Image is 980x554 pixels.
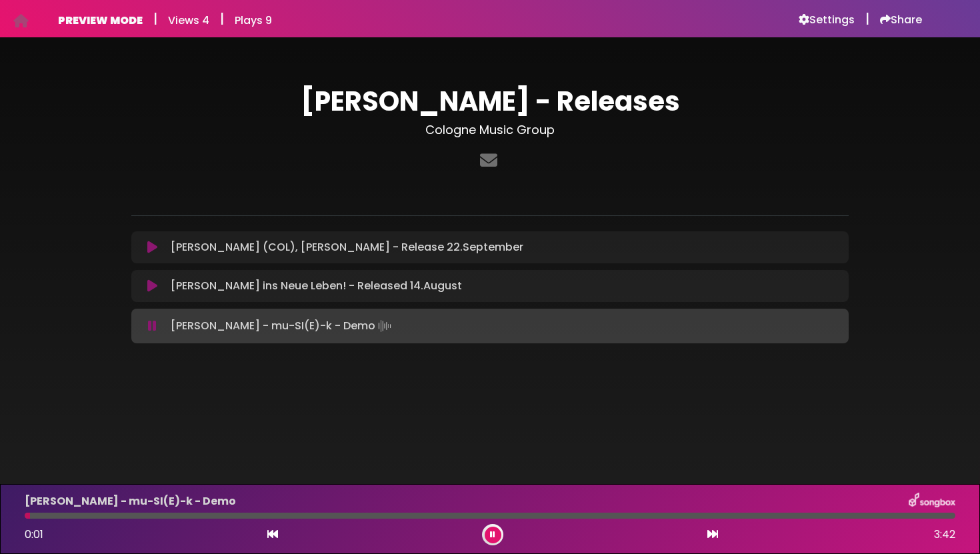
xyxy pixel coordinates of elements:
h5: | [865,11,869,27]
h6: PREVIEW MODE [58,14,143,27]
h3: Cologne Music Group [131,123,849,137]
h6: Views 4 [168,14,209,27]
img: waveform4.gif [375,317,394,335]
h6: Plays 9 [235,14,272,27]
h5: | [220,11,224,27]
p: [PERSON_NAME] - mu-SI(E)-k - Demo [171,317,394,335]
p: [PERSON_NAME] (COL), [PERSON_NAME] - Release 22.September [171,239,523,255]
a: Share [880,13,922,27]
p: [PERSON_NAME] ins Neue Leben! - Released 14.August [171,278,462,294]
h5: | [153,11,157,27]
a: Settings [799,13,855,27]
h1: [PERSON_NAME] - Releases [131,85,849,117]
